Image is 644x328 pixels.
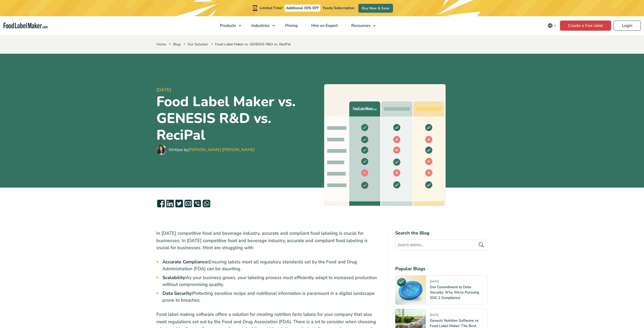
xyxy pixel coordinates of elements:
a: Hire an Expert [305,16,343,35]
a: Blog [173,42,180,47]
strong: Scalability: [162,275,186,281]
h1: Food Label Maker vs. GENESIS R&D vs. ReciPal [156,93,320,143]
button: Change language [544,21,560,31]
h4: Search the Blog [395,230,488,236]
h4: Popular Blogs [395,265,488,272]
a: Home [156,42,166,47]
div: Written by [169,147,255,153]
span: [DATE] [430,280,439,285]
span: [DATE] [430,313,439,319]
span: [DATE] [156,86,320,93]
a: Food Label Maker homepage [4,23,48,29]
span: Pricing [284,23,298,28]
a: Resources [345,16,378,35]
img: Maria Abi Hanna - Food Label Maker [156,145,167,155]
a: [PERSON_NAME] [PERSON_NAME] [188,147,255,153]
p: In [DATE] competitive food and beverage industry, accurate and compliant food labeling is crucial... [156,230,379,251]
strong: Accurate Compliance: [162,259,209,265]
a: Pricing [279,16,303,35]
a: Buy Now & Save [358,4,393,13]
span: Industries [250,23,270,28]
a: Our Commitment to Data Security: Why We’re Pursuing SOC 2 Compliance [430,285,479,300]
span: Limited Time! [260,6,282,10]
a: Industries [245,16,277,35]
a: Create a free label [560,21,611,31]
li: Protecting sensitive recipe and nutritional information is paramount in a digital landscape prone... [162,290,379,304]
a: Login [614,21,641,31]
span: Yearly Subscription [323,6,354,10]
li: As your business grows, your labeling process must efficiently adapt to increased production with... [162,274,379,288]
li: Ensuring labels meet all regulatory standards set by the Food and Drug Administration (FDA) can b... [162,259,379,272]
a: Products [213,16,244,35]
span: Resources [350,23,371,28]
a: Our Solution [188,42,208,47]
span: Additional 15% OFF [285,5,320,12]
input: Search articles... [395,240,488,250]
strong: Data Security: [162,290,192,296]
span: Hire an Expert [310,23,338,28]
span: Food Label Maker vs. GENESIS R&D vs. ReciPal [210,42,290,47]
span: Products [218,23,237,28]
